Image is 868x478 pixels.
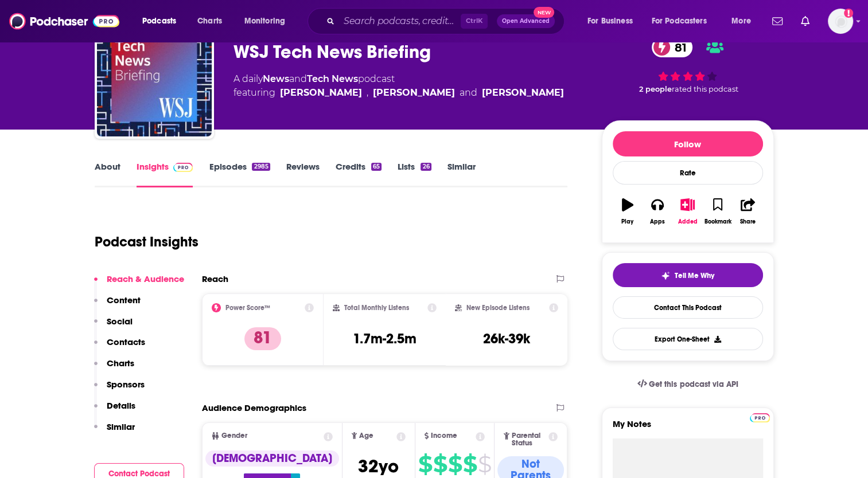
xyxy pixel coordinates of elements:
[613,191,643,232] button: Play
[107,379,145,390] p: Sponsors
[307,73,358,84] a: Tech News
[94,400,135,421] button: Details
[197,13,222,29] span: Charts
[502,18,550,24] span: Open Advanced
[639,85,672,93] span: 2 people
[202,273,228,284] h2: Reach
[828,9,853,34] button: Show profile menu
[649,379,738,389] span: Get this podcast via API
[358,455,399,477] span: 32 yo
[534,7,554,18] span: New
[286,161,320,187] a: Reviews
[173,163,193,172] img: Podchaser Pro
[353,330,417,347] h3: 1.7m-2.5m
[97,22,212,136] a: WSJ Tech News Briefing
[579,12,647,30] button: open menu
[661,271,670,280] img: tell me why sparkle
[371,163,382,171] div: 65
[107,400,135,411] p: Details
[613,328,763,350] button: Export One-Sheet
[233,72,564,100] div: A daily podcast
[828,9,853,34] img: User Profile
[613,263,763,287] button: tell me why sparkleTell Me Why
[796,11,814,31] a: Show notifications dropdown
[750,412,770,422] a: Pro website
[137,161,193,187] a: InsightsPodchaser Pro
[95,233,198,250] h1: Podcast Insights
[663,37,692,57] span: 81
[750,413,770,422] img: Podchaser Pro
[421,163,431,171] div: 26
[672,191,702,232] button: Added
[280,86,362,100] a: Amanda Lewellyn
[336,161,382,187] a: Credits65
[740,218,756,225] div: Share
[233,86,564,100] span: featuring
[431,432,457,440] span: Income
[652,37,692,57] a: 81
[463,455,477,473] span: $
[244,13,285,29] span: Monitoring
[733,191,762,232] button: Share
[643,191,672,232] button: Apps
[252,163,270,171] div: 2985
[672,85,738,93] span: rated this podcast
[94,379,145,400] button: Sponsors
[94,358,134,379] button: Charts
[398,161,431,187] a: Lists26
[613,418,763,438] label: My Notes
[418,455,432,473] span: $
[359,432,373,440] span: Age
[94,295,141,316] button: Content
[448,455,462,473] span: $
[483,330,530,347] h3: 26k-39k
[9,10,119,32] img: Podchaser - Follow, Share and Rate Podcasts
[142,13,176,29] span: Podcasts
[94,273,184,295] button: Reach & Audience
[95,161,120,187] a: About
[461,14,488,29] span: Ctrl K
[482,86,564,100] div: [PERSON_NAME]
[447,161,476,187] a: Similar
[107,336,145,347] p: Contacts
[460,86,477,100] span: and
[723,12,765,30] button: open menu
[318,8,575,34] div: Search podcasts, credits, & more...
[678,218,698,225] div: Added
[644,12,723,30] button: open menu
[828,9,853,34] span: Logged in as ShoutComms
[107,273,184,284] p: Reach & Audience
[134,12,191,30] button: open menu
[221,432,247,440] span: Gender
[512,432,547,447] span: Parental Status
[675,271,714,280] span: Tell Me Why
[703,191,733,232] button: Bookmark
[107,421,135,432] p: Similar
[107,316,133,327] p: Social
[339,12,461,30] input: Search podcasts, credits, & more...
[650,218,665,225] div: Apps
[628,370,748,398] a: Get this podcast via API
[289,73,307,84] span: and
[94,316,133,337] button: Social
[613,161,763,185] div: Rate
[613,131,763,156] button: Follow
[602,30,774,101] div: 81 2 peoplerated this podcast
[844,9,853,18] svg: Add a profile image
[466,304,530,312] h2: New Episode Listens
[433,455,447,473] span: $
[202,402,306,413] h2: Audience Demographics
[613,296,763,319] a: Contact This Podcast
[587,13,633,29] span: For Business
[205,450,339,467] div: [DEMOGRAPHIC_DATA]
[478,455,491,473] span: $
[190,12,229,30] a: Charts
[373,86,455,100] div: [PERSON_NAME]
[209,161,270,187] a: Episodes2985
[621,218,633,225] div: Play
[94,421,135,442] button: Similar
[344,304,409,312] h2: Total Monthly Listens
[94,336,145,358] button: Contacts
[244,327,281,350] p: 81
[236,12,300,30] button: open menu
